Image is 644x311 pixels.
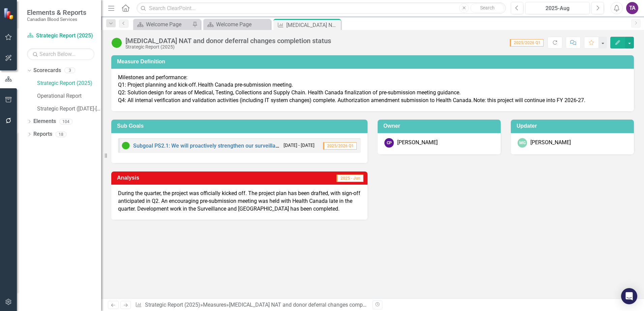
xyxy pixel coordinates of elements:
a: Welcome Page [135,20,191,29]
h3: Owner [383,123,497,129]
button: 2025-Aug [525,2,590,14]
div: 3 [64,68,75,73]
span: 2025 - Jun [336,175,363,182]
div: 18 [56,131,66,137]
a: Measures [203,302,226,308]
div: Welcome Page [216,20,269,29]
button: Search [470,3,504,13]
p: During the quarter, the project was officially kicked off. The project plan has been drafted, wit... [118,190,361,213]
div: Welcome Page [146,20,191,29]
a: Strategic Report (2025) [145,302,200,308]
span: Search [480,5,495,10]
small: [DATE] - [DATE] [284,142,315,149]
h3: Updater [517,123,631,129]
a: Operational Report [37,92,101,100]
p: Milestones and performance: Q1: Project planning and kick-off. Health Canada pre-submission meeti... [118,74,627,104]
div: MG [518,138,527,148]
a: Subgoal PS2.1: We will proactively strengthen our surveillance and testing capacity and capabilit... [133,143,548,149]
a: Strategic Report ([DATE]-[DATE]) (Archive) [37,105,101,113]
span: 2025/2026 Q1 [510,39,544,46]
input: Search Below... [27,48,94,60]
h3: Measure Definition [117,59,631,65]
input: Search ClearPoint... [137,2,506,14]
div: [PERSON_NAME] [397,139,438,147]
span: 2025/2026 Q1 [323,142,357,150]
h3: Analysis [117,175,227,181]
div: 2025-Aug [528,4,587,12]
a: Elements [33,118,56,125]
div: Strategic Report (2025) [125,44,331,50]
a: Reports [33,130,52,138]
a: Strategic Report (2025) [37,80,101,87]
small: Canadian Blood Services [27,17,86,22]
div: [PERSON_NAME] [530,139,571,147]
h3: Sub Goals [117,123,364,129]
div: CP [384,138,394,148]
img: On Target [111,37,122,48]
div: [MEDICAL_DATA] NAT and donor deferral changes completion status [229,302,392,308]
div: [MEDICAL_DATA] NAT and donor deferral changes completion status [125,37,331,44]
a: Welcome Page [205,20,269,29]
span: Elements & Reports [27,8,86,17]
div: Open Intercom Messenger [621,288,637,304]
button: TA [626,2,638,14]
div: » » [135,301,368,309]
a: Strategic Report (2025) [27,32,94,40]
img: On Target [122,142,130,150]
div: [MEDICAL_DATA] NAT and donor deferral changes completion status [286,21,339,29]
a: Scorecards [33,67,61,74]
div: 104 [59,119,72,124]
img: ClearPoint Strategy [3,8,15,20]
